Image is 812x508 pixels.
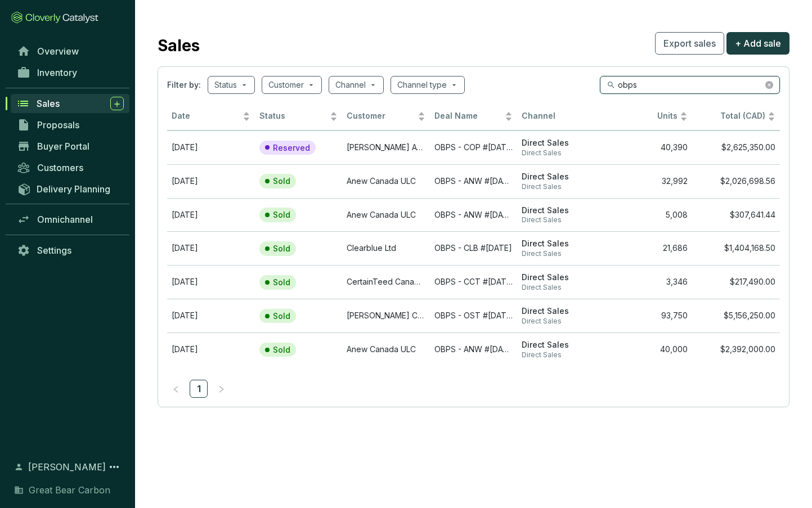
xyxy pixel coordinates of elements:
th: Customer [342,103,430,131]
td: OBPS - COP #2025-10-10 [430,131,518,164]
td: Clearblue Ltd [342,231,430,265]
input: Search by deal name or project name... [618,79,763,91]
a: Sales [11,94,129,113]
a: 1 [190,380,207,397]
button: + Add sale [726,32,789,55]
p: Sold [273,210,290,220]
span: Direct Sales [522,306,600,317]
td: OBPS - ANW #2025-10-09 [430,198,518,232]
td: OBPS - CCT #2025-10-07 [430,265,518,299]
a: Overview [11,42,129,61]
button: left [167,380,185,398]
span: Settings [37,245,71,256]
span: Buyer Portal [37,141,89,152]
span: Date [172,111,240,122]
span: Direct Sales [522,172,600,182]
p: Sold [273,244,290,254]
span: Total (CAD) [720,111,765,120]
a: Settings [11,241,129,260]
td: Oct 10 2025 [167,131,255,164]
span: Direct Sales [522,239,600,249]
li: Previous Page [167,380,185,398]
span: Delivery Planning [37,183,110,195]
span: Direct Sales [522,182,600,191]
td: Oct 30 2025 [167,265,255,299]
p: Sold [273,176,290,186]
span: Direct Sales [522,283,600,292]
td: $2,625,350.00 [692,131,780,164]
td: 3,346 [605,265,693,299]
span: Direct Sales [522,272,600,283]
span: Customer [347,111,415,122]
button: right [212,380,230,398]
td: Ostrom Climate [342,299,430,332]
td: 40,390 [605,131,693,164]
td: OBPS - ANW #2025-07-29 [430,332,518,366]
span: left [172,385,180,393]
td: Anew Canada ULC [342,332,430,366]
span: [PERSON_NAME] [28,460,106,474]
td: $2,392,000.00 [692,332,780,366]
td: CertainTeed Canada, Inc [342,265,430,299]
p: Reserved [273,143,310,153]
td: OBPS - OST #2025-09-17 [430,299,518,332]
span: Customers [37,162,83,173]
td: $2,026,698.56 [692,164,780,198]
td: Oct 09 2025 [167,164,255,198]
span: Proposals [37,119,79,131]
td: Oct 07 2025 [167,231,255,265]
th: Status [255,103,343,131]
li: Next Page [212,380,230,398]
td: $217,490.00 [692,265,780,299]
span: Direct Sales [522,249,600,258]
td: Anew Canada ULC [342,164,430,198]
th: Date [167,103,255,131]
span: Units [609,111,678,122]
td: OBPS - CLB #2025-10-07 [430,231,518,265]
a: Buyer Portal [11,137,129,156]
span: right [217,385,225,393]
span: Great Bear Carbon [29,483,110,497]
span: Direct Sales [522,350,600,359]
p: Sold [273,277,290,287]
span: Direct Sales [522,340,600,350]
th: Units [605,103,693,131]
span: Direct Sales [522,149,600,158]
span: Deal Name [434,111,503,122]
td: Stephen Avenue Marketing [342,131,430,164]
td: 93,750 [605,299,693,332]
button: close-circle [765,81,773,89]
span: Filter by: [167,79,201,91]
td: Jul 28 2025 [167,332,255,366]
span: + Add sale [735,37,781,50]
button: Export sales [655,32,724,55]
a: Omnichannel [11,210,129,229]
h2: Sales [158,34,200,57]
span: Sales [37,98,60,109]
li: 1 [190,380,208,398]
span: Direct Sales [522,317,600,326]
a: Proposals [11,115,129,134]
a: Delivery Planning [11,179,129,198]
a: Inventory [11,63,129,82]
td: 21,686 [605,231,693,265]
span: Export sales [663,37,716,50]
span: Direct Sales [522,205,600,216]
span: Status [259,111,328,122]
td: OBPS - ANW #2025-10-10 [430,164,518,198]
td: Oct 09 2025 [167,198,255,232]
td: 32,992 [605,164,693,198]
span: Inventory [37,67,77,78]
td: $1,404,168.50 [692,231,780,265]
th: Channel [517,103,605,131]
td: 40,000 [605,332,693,366]
span: Direct Sales [522,138,600,149]
td: $307,641.44 [692,198,780,232]
span: Direct Sales [522,215,600,224]
p: Sold [273,311,290,321]
span: Omnichannel [37,214,93,225]
td: Anew Canada ULC [342,198,430,232]
a: Customers [11,158,129,177]
td: $5,156,250.00 [692,299,780,332]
